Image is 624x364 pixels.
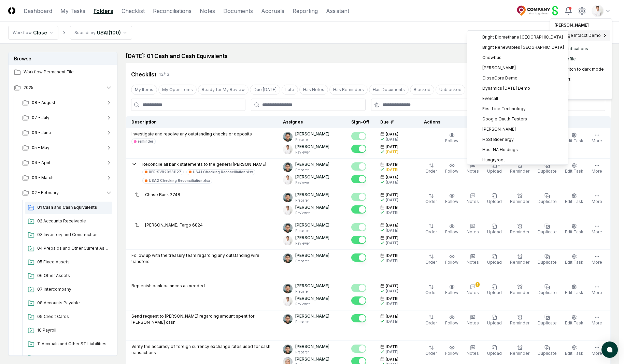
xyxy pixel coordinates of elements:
[482,44,564,50] span: Bright Renewables [GEOGRAPHIC_DATA]
[552,64,610,74] div: Switch to dark mode
[552,88,610,98] div: Logout
[482,55,501,61] span: Chowbus
[482,65,516,71] span: [PERSON_NAME]
[482,136,514,143] span: HoSt BioEnergy
[482,34,563,40] span: Bright Biomethane [GEOGRAPHIC_DATA]
[552,44,610,54] a: Notifications
[482,96,498,102] span: Evercall
[482,85,530,91] span: Dynamics [DATE] Demo
[552,20,610,30] div: [PERSON_NAME]
[482,75,517,81] span: CloseCore Demo
[552,54,610,64] a: Profile
[482,157,505,163] span: Hungryroot
[552,74,610,85] div: Support
[563,32,601,39] span: Sage Intacct Demo
[482,106,526,112] span: First Line Technology
[482,126,516,132] span: [PERSON_NAME]
[482,116,527,122] span: Google Oauth Testers
[482,147,518,153] span: Host NA Holdings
